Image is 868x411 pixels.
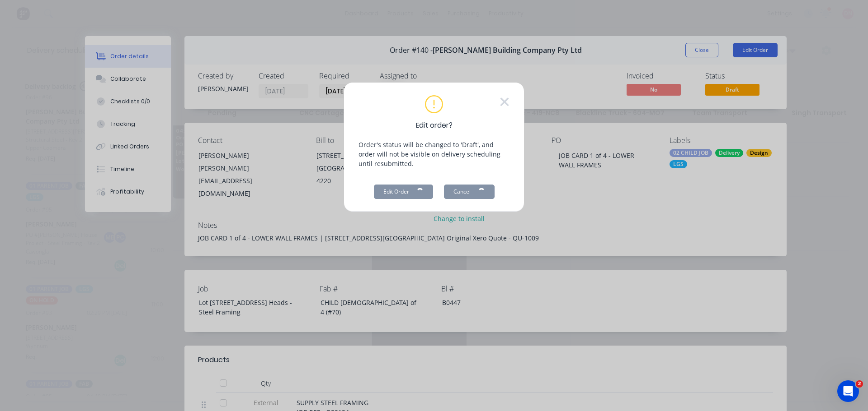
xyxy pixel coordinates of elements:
[444,185,495,199] button: Cancel
[374,185,433,199] button: Edit Order
[359,140,509,168] p: Order's status will be changed to 'Draft', and order will not be visible on delivery scheduling u...
[856,380,863,388] span: 2
[416,120,453,131] span: Edit order?
[837,380,859,402] iframe: Intercom live chat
